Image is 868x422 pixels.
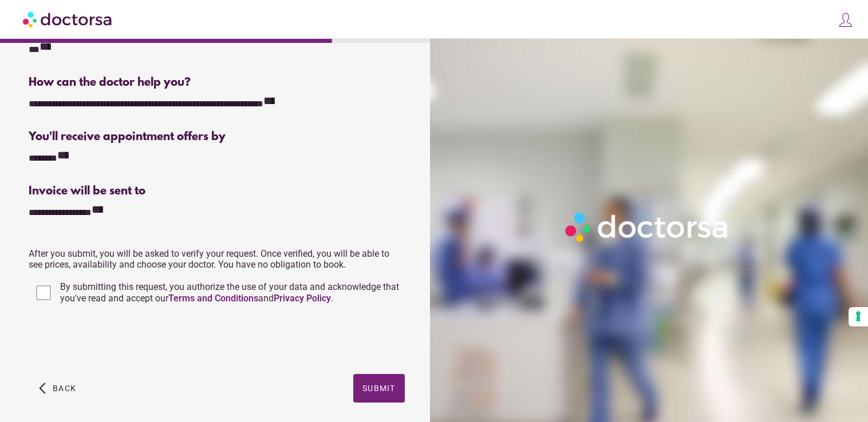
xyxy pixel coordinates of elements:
div: How can the doctor help you? [29,76,404,89]
span: By submitting this request, you authorize the use of your data and acknowledge that you've read a... [60,281,399,304]
button: arrow_back_ios Back [34,374,81,403]
div: Invoice will be sent to [29,185,404,198]
img: Logo-Doctorsa-trans-White-partial-flat.png [561,208,734,246]
p: After you submit, you will be asked to verify your request. Once verified, you will be able to se... [29,248,404,270]
img: icons8-customer-100.png [838,12,854,28]
button: Your consent preferences for tracking technologies [849,307,868,327]
span: Back [53,384,76,393]
a: Terms and Conditions [168,293,258,304]
span: Submit [362,384,396,393]
a: Privacy Policy [274,293,331,304]
img: Doctorsa.com [23,6,113,32]
div: You'll receive appointment offers by [29,130,404,144]
iframe: reCAPTCHA [29,318,203,363]
button: Submit [353,374,405,403]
